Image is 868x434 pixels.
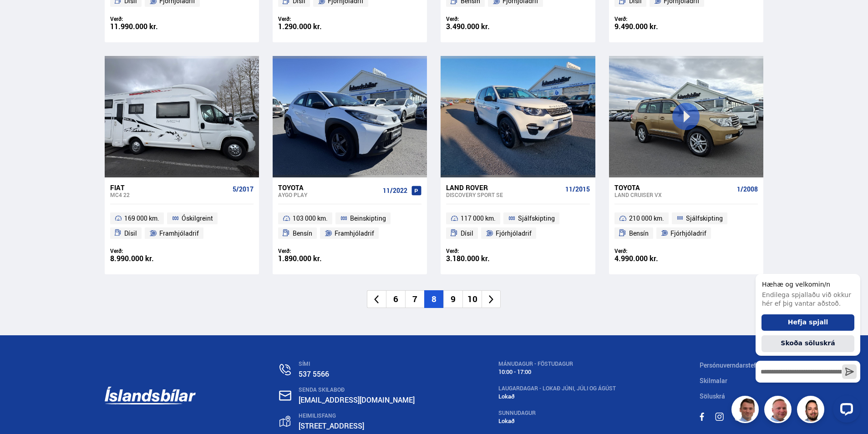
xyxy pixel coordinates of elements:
a: Toyota Aygo PLAY 11/2022 103 000 km. Beinskipting Bensín Framhjóladrif Verð: 1.890.000 kr. [273,177,427,275]
span: Sjálfskipting [686,213,723,224]
div: Verð: [446,247,518,254]
span: 5/2017 [233,186,254,193]
span: Fjórhjóladrif [670,228,706,239]
div: 3.490.000 kr. [446,23,518,30]
a: Persónuverndarstefna [700,361,763,369]
a: 537 5566 [299,369,329,379]
li: 10 [462,290,482,308]
li: 8 [424,290,443,308]
div: 3.180.000 kr. [446,255,518,262]
span: Bensín [629,228,649,239]
a: Toyota Land Cruiser VX 1/2008 210 000 km. Sjálfskipting Bensín Fjórhjóladrif Verð: 4.990.000 kr. [609,177,763,275]
span: 103 000 km. [293,213,328,224]
div: Verð: [446,15,518,22]
div: Land Cruiser VX [614,192,733,198]
span: Sjálfskipting [518,213,555,224]
div: MC4 22 [110,192,229,198]
div: SENDA SKILABOÐ [299,387,415,393]
img: gp4YpyYFnEr45R34.svg [279,416,290,427]
span: Dísil [461,228,473,239]
div: Verð: [278,247,350,254]
img: FbJEzSuNWCJXmdc-.webp [733,397,760,424]
div: LAUGARDAGAR - Lokað Júni, Júli og Ágúst [498,385,616,392]
span: Framhjóladrif [159,228,199,239]
li: 7 [405,290,424,308]
a: [STREET_ADDRESS] [299,421,364,431]
div: 8.990.000 kr. [110,255,182,262]
span: Framhjóladrif [335,228,374,239]
img: n0V2lOsqF3l1V2iz.svg [279,364,291,375]
li: 9 [443,290,462,308]
div: Discovery Sport SE [446,192,561,198]
a: Land Rover Discovery Sport SE 11/2015 117 000 km. Sjálfskipting Dísil Fjórhjóladrif Verð: 3.180.0... [441,177,595,275]
iframe: LiveChat chat widget [748,257,864,430]
div: SUNNUDAGUR [498,410,616,416]
div: 4.990.000 kr. [614,255,686,262]
div: 11.990.000 kr. [110,23,182,30]
div: 1.890.000 kr. [278,255,350,262]
div: Lokað [498,418,616,424]
span: 1/2008 [737,186,758,193]
div: 1.290.000 kr. [278,23,350,30]
span: 11/2022 [383,187,407,194]
span: Bensín [293,228,312,239]
img: nHj8e-n-aHgjukTg.svg [279,390,291,401]
span: 11/2015 [565,186,590,193]
div: Verð: [110,15,182,22]
span: 117 000 km. [461,213,496,224]
div: HEIMILISFANG [299,413,415,419]
div: Verð: [614,15,686,22]
div: Lokað [498,393,616,400]
div: Aygo PLAY [278,192,379,198]
div: 9.490.000 kr. [614,23,686,30]
span: 210 000 km. [629,213,664,224]
div: Fiat [110,183,229,192]
div: MÁNUDAGUR - FÖSTUDAGUR [498,361,616,367]
span: Dísil [124,228,137,239]
span: Óskilgreint [182,213,213,224]
a: Fiat MC4 22 5/2017 169 000 km. Óskilgreint Dísil Framhjóladrif Verð: 8.990.000 kr. [105,177,259,275]
span: 169 000 km. [124,213,159,224]
div: Verð: [278,15,350,22]
a: [EMAIL_ADDRESS][DOMAIN_NAME] [299,395,415,405]
div: Toyota [278,183,379,192]
span: Fjórhjóladrif [496,228,532,239]
div: SÍMI [299,361,415,367]
a: Skilmalar [700,376,727,385]
div: Land Rover [446,183,561,192]
a: Söluskrá [700,392,725,400]
span: Beinskipting [350,213,386,224]
div: Verð: [614,247,686,254]
li: 6 [386,290,405,308]
div: Verð: [110,247,182,254]
div: 10:00 - 17:00 [498,368,616,375]
div: Toyota [614,183,733,192]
